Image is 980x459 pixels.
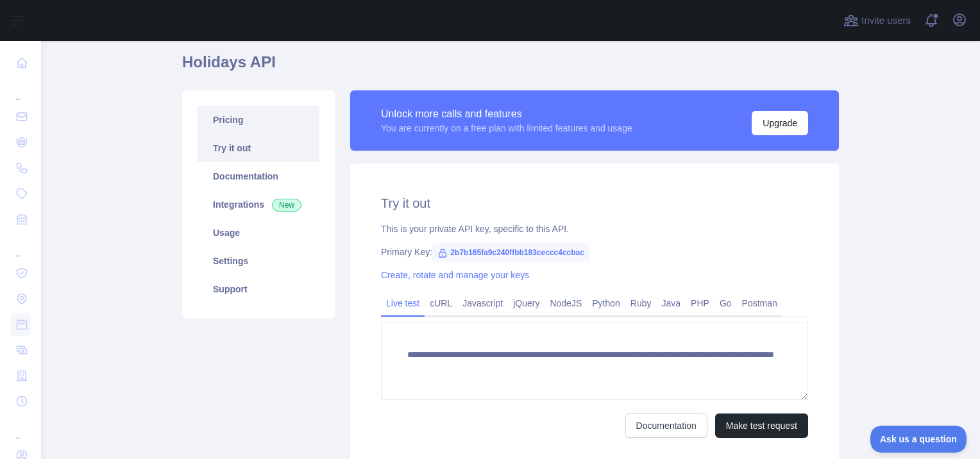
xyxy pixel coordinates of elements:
a: Python [587,293,625,313]
a: Live test [381,293,425,313]
a: Java [657,293,686,313]
span: New [272,199,301,212]
a: PHP [686,293,714,313]
div: ... [10,415,31,441]
iframe: Toggle Customer Support [870,426,967,453]
div: Unlock more calls and features [381,106,632,122]
a: NodeJS [545,293,587,313]
div: ... [10,233,31,259]
a: Integrations New [198,190,319,219]
div: This is your private API key, specific to this API. [381,222,808,235]
a: Ruby [625,293,657,313]
a: Settings [198,247,319,275]
a: cURL [425,293,457,313]
button: Invite users [841,10,913,31]
span: Invite users [861,13,911,28]
h1: Holidays API [182,52,839,83]
div: Primary Key: [381,246,808,258]
button: Upgrade [752,111,808,135]
a: Support [198,275,319,303]
a: Documentation [198,162,319,190]
a: Usage [198,219,319,247]
a: Create, rotate and manage your keys [381,270,529,280]
a: Postman [737,293,782,313]
a: jQuery [508,293,545,313]
div: ... [10,77,31,103]
button: Make test request [715,413,808,438]
a: Go [714,293,737,313]
a: Try it out [198,134,319,162]
h2: Try it out [381,194,808,212]
a: Javascript [457,293,508,313]
a: Documentation [625,413,707,438]
div: You are currently on a free plan with limited features and usage [381,122,632,135]
a: Pricing [198,106,319,134]
span: 2b7b165fa9c240ffbb183ceccc4ccbac [432,243,589,262]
